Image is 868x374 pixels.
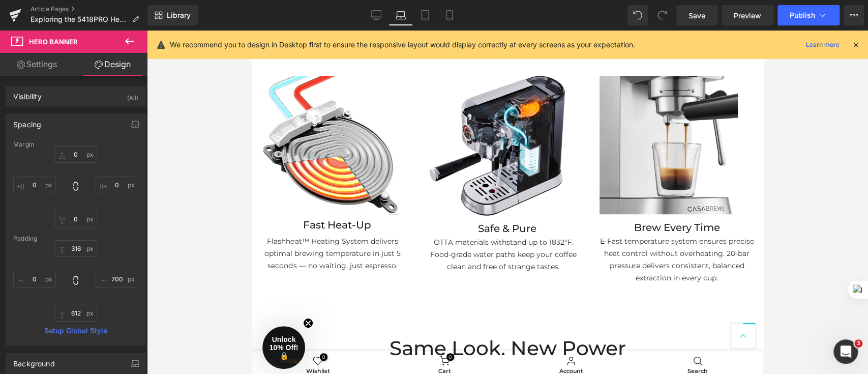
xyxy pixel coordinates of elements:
[29,38,78,46] span: Hero Banner
[437,5,462,25] a: Mobile
[388,5,413,25] a: Laptop
[31,5,147,13] a: Article Pages
[689,10,705,21] span: Save
[8,205,153,241] p: Flashheat™ Heating System delivers optimal brewing temperature in just 5 seconds — no waiting, ju...
[13,327,138,335] a: Setup Global Style
[347,189,502,205] h1: Brew Every Time
[347,205,502,253] p: E-Fast temperature system ensures precise heat control without overheating. 20-bar pressure deliv...
[627,5,648,25] button: Undo
[76,53,149,76] a: Design
[777,5,840,25] button: Publish
[54,240,97,257] input: 0
[54,211,97,227] input: 0
[177,190,332,206] h1: Safe & Pure
[8,186,162,203] h1: Fast Heat-Up
[170,39,635,50] p: We recommend you to design in Desktop first to ensure the responsive layout would display correct...
[127,87,138,103] div: (All)
[167,11,191,20] span: Library
[13,141,138,148] div: Margin
[13,354,55,368] div: Background
[722,5,773,25] a: Preview
[833,339,858,364] iframe: Intercom live chat
[413,5,437,25] a: Tablet
[54,146,97,163] input: 0
[790,11,815,19] span: Publish
[13,114,41,129] div: Spacing
[844,5,864,25] button: More
[13,87,42,101] div: Visibility
[13,271,56,287] input: 0
[652,5,672,25] button: Redo
[13,177,56,193] input: 0
[96,271,138,287] input: 0
[8,302,503,333] h1: Same Look. New Power
[54,305,97,322] input: 0
[364,5,388,25] a: Desktop
[13,235,138,242] div: Padding
[96,177,138,193] input: 0
[177,206,325,242] p: OTTA materials withstand up to 1832°F. Food-grade water paths keep your coffee clean and free of ...
[802,39,844,51] a: Learn more
[147,5,198,25] a: New Library
[854,339,862,348] span: 3
[31,15,128,23] span: Exploring the 5418PRO Heating System: Faster Heating, Faster Coffee Enjoyment
[734,10,761,21] span: Preview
